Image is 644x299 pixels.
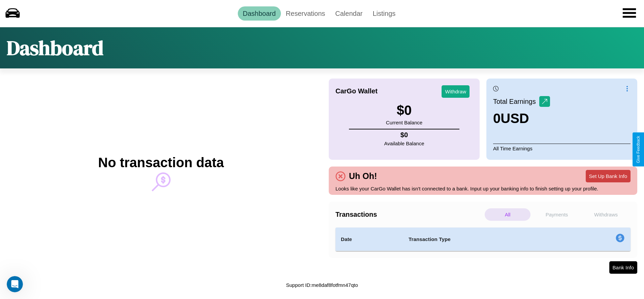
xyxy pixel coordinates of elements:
[341,235,398,243] h4: Date
[493,95,539,108] p: Total Earnings
[7,276,23,292] iframe: Intercom live chat
[386,118,422,127] p: Current Balance
[7,34,103,62] h1: Dashboard
[346,171,380,181] h4: Uh Oh!
[586,170,631,182] button: Set Up Bank Info
[493,111,550,126] h3: 0 USD
[335,228,631,251] table: simple table
[330,6,367,21] a: Calendar
[409,235,561,243] h4: Transaction Type
[534,208,580,221] p: Payments
[609,261,637,274] button: Bank Info
[583,208,629,221] p: Withdraws
[98,155,224,170] h2: No transaction data
[286,280,358,290] p: Support ID: me8daf8fotfmn47qto
[384,139,424,148] p: Available Balance
[367,6,400,21] a: Listings
[493,144,631,153] p: All Time Earnings
[485,208,530,221] p: All
[281,6,330,21] a: Reservations
[238,6,281,21] a: Dashboard
[384,131,424,139] h4: $ 0
[442,85,470,98] button: Withdraw
[335,87,378,95] h4: CarGo Wallet
[335,211,483,218] h4: Transactions
[386,103,422,118] h3: $ 0
[636,136,641,163] div: Give Feedback
[335,184,631,193] p: Looks like your CarGo Wallet has isn't connected to a bank. Input up your banking info to finish ...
